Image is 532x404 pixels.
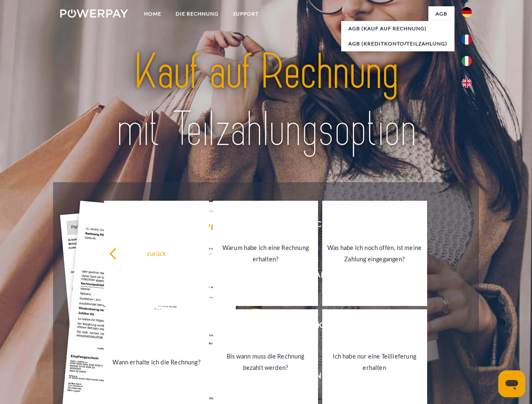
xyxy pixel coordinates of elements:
iframe: Schaltfläche zum Öffnen des Messaging-Fensters [498,370,525,397]
img: en [462,78,472,88]
img: fr [462,35,472,45]
img: title-powerpay_de.svg [80,40,452,161]
div: zurück [109,247,204,259]
div: Ich habe nur eine Teillieferung erhalten [327,351,422,373]
img: de [462,7,472,17]
div: Warum habe ich eine Rechnung erhalten? [218,242,313,265]
a: agb [428,6,454,21]
a: AGB (Kreditkonto/Teilzahlung) [341,36,454,51]
a: SUPPORT [226,6,266,21]
img: logo-powerpay-white.svg [60,9,128,18]
div: Was habe ich noch offen, ist meine Zahlung eingegangen? [327,242,422,265]
a: Home [137,6,168,21]
img: it [462,56,472,66]
a: DIE RECHNUNG [168,6,226,21]
div: Bis wann muss die Rechnung bezahlt werden? [218,351,313,373]
a: AGB (Kauf auf Rechnung) [341,21,454,36]
a: Was habe ich noch offen, ist meine Zahlung eingegangen? [322,201,427,306]
div: Wann erhalte ich die Rechnung? [109,356,204,367]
